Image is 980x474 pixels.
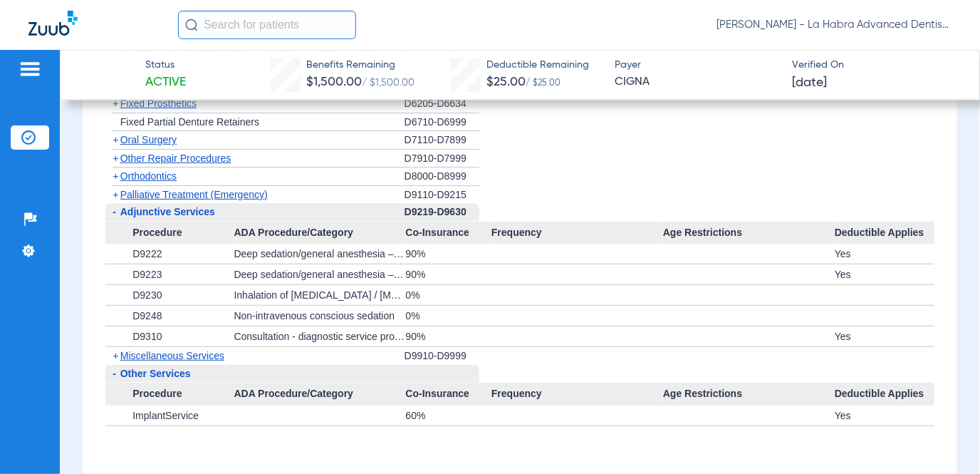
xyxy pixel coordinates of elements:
span: Co-Insurance [406,222,492,244]
span: + [113,153,118,164]
div: D9910-D9999 [405,347,479,365]
div: Non-intravenous conscious sedation [234,306,406,326]
div: D7110-D7899 [405,131,479,150]
span: Frequency [491,383,663,406]
span: + [113,350,118,361]
div: 0% [406,306,492,326]
span: Age Restrictions [663,222,835,244]
span: Age Restrictions [663,383,835,406]
span: Oral Surgery [120,134,177,145]
div: 0% [406,285,492,305]
span: ImplantService [132,410,199,421]
div: 90% [406,244,492,264]
div: 60% [406,406,492,426]
span: Benefits Remaining [306,58,415,73]
span: CIGNA [615,73,779,91]
span: Orthodontics [120,170,177,182]
span: D9248 [132,310,162,321]
span: Deductible Remaining [486,58,589,73]
span: + [113,189,118,200]
div: D7910-D7999 [405,150,479,168]
div: D6205-D6634 [405,95,479,113]
div: Consultation - diagnostic service provided by dentist or physician other than requesting dentist ... [234,326,406,346]
span: Palliative Treatment (Emergency) [120,189,268,200]
span: / $25.00 [526,79,561,88]
span: Other Services [120,368,191,379]
img: Zuub Logo [28,11,78,36]
span: Adjunctive Services [120,206,215,217]
span: Procedure [105,383,234,406]
span: + [113,134,118,145]
span: Deductible Applies [835,383,934,406]
span: Fixed Prosthetics [120,98,197,109]
span: Verified On [792,58,956,73]
div: Deep sedation/general anesthesia – each subsequent 15 minute increment [234,264,406,284]
iframe: Chat Widget [909,406,980,474]
div: 90% [406,326,492,346]
div: Yes [835,326,934,346]
div: Inhalation of [MEDICAL_DATA] / [MEDICAL_DATA] [234,285,406,305]
span: $25.00 [486,76,526,88]
span: D9223 [132,269,162,280]
img: Search Icon [185,19,198,31]
span: Deductible Applies [835,222,934,244]
span: - [113,206,116,217]
div: D8000-D8999 [405,168,479,186]
div: Deep sedation/general anesthesia – first 15 minutes [234,244,406,264]
span: ADA Procedure/Category [234,383,406,406]
span: ADA Procedure/Category [234,222,406,244]
span: Miscellaneous Services [120,350,224,361]
span: $1,500.00 [306,76,362,88]
span: - [113,368,116,379]
span: + [113,170,118,182]
span: + [113,98,118,109]
span: Other Repair Procedures [120,153,231,164]
span: / $1,500.00 [362,78,415,88]
input: Search for patients [178,11,356,39]
div: Yes [835,244,934,264]
span: D9310 [132,331,162,342]
span: Payer [615,58,779,73]
img: hamburger-icon [19,61,41,78]
div: D6710-D6999 [405,113,479,132]
span: Active [145,73,186,91]
span: Co-Insurance [406,383,492,406]
span: [DATE] [792,74,827,92]
span: [PERSON_NAME] - La Habra Advanced Dentistry | Unison Dental Group [716,18,952,32]
div: 90% [406,264,492,284]
span: Status [145,58,186,73]
div: Yes [835,264,934,284]
div: D9219-D9630 [405,203,479,222]
div: Yes [835,406,934,426]
span: Procedure [105,222,234,244]
span: Fixed Partial Denture Retainers [120,116,259,128]
span: D9230 [132,289,162,301]
div: D9110-D9215 [405,186,479,204]
span: D9222 [132,248,162,259]
span: Frequency [491,222,663,244]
